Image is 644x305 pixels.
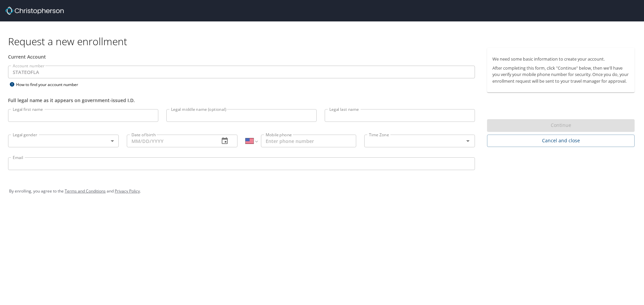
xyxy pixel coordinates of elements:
div: By enrolling, you agree to the and . [9,183,635,200]
div: ​ [8,135,119,147]
div: How to find your account number [8,80,92,89]
div: Current Account [8,53,475,60]
h1: Request a new enrollment [8,35,640,48]
p: We need some basic information to create your account. [492,56,629,62]
img: cbt logo [5,7,64,15]
p: After completing this form, click "Continue" below, then we'll have you verify your mobile phone ... [492,65,629,84]
span: Cancel and close [492,137,629,145]
input: Enter phone number [261,135,356,147]
button: Open [463,136,473,146]
div: Full legal name as it appears on government-issued I.D. [8,97,475,104]
a: Terms and Conditions [65,188,106,194]
input: MM/DD/YYYY [127,135,214,147]
a: Privacy Policy [115,188,140,194]
button: Cancel and close [487,135,635,147]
